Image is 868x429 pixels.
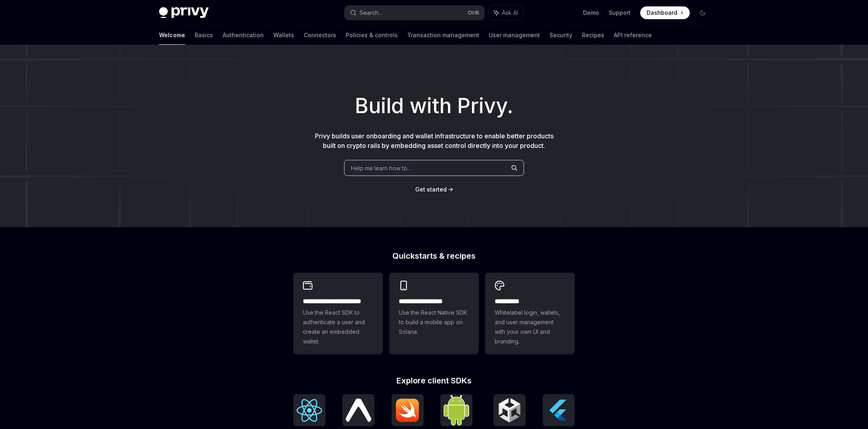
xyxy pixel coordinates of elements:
a: **** **** **** ***Use the React Native SDK to build a mobile app on Solana. [389,273,479,354]
img: iOS (Swift) [395,398,420,422]
span: Use the React SDK to authenticate a user and create an embedded wallet. [303,308,373,346]
h2: Explore client SDKs [293,377,575,385]
a: Policies & controls [346,26,398,45]
a: Recipes [582,26,604,45]
span: Help me learn how to… [351,164,412,172]
a: API reference [614,26,652,45]
img: React [297,399,322,422]
img: Android (Kotlin) [444,395,469,425]
a: User management [489,26,540,45]
a: Get started [415,186,447,194]
a: Transaction management [407,26,479,45]
a: Dashboard [640,6,690,19]
a: Basics [195,26,213,45]
span: Get started [415,186,447,193]
button: Ask AI [488,6,524,20]
a: Welcome [159,26,185,45]
a: Support [609,9,631,17]
a: Demo [583,9,599,17]
img: React Native [346,399,371,421]
span: Use the React Native SDK to build a mobile app on Solana. [399,308,469,337]
h1: Build with Privy. [13,90,855,122]
span: Dashboard [647,9,677,17]
img: Unity [497,397,522,423]
span: Privy builds user onboarding and wallet infrastructure to enable better products built on crypto ... [315,132,553,150]
a: Authentication [223,26,264,45]
a: Connectors [304,26,336,45]
span: Ask AI [502,9,518,17]
button: Search...CtrlK [344,6,484,20]
div: Search... [360,8,382,18]
img: dark logo [159,7,209,18]
h2: Quickstarts & recipes [293,252,575,260]
span: Ctrl K [468,10,480,16]
span: Whitelabel login, wallets, and user management with your own UI and branding. [495,308,565,346]
a: Wallets [273,26,294,45]
button: Toggle dark mode [696,6,709,19]
a: Security [549,26,572,45]
a: **** *****Whitelabel login, wallets, and user management with your own UI and branding. [485,273,575,354]
img: Flutter [546,397,571,423]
